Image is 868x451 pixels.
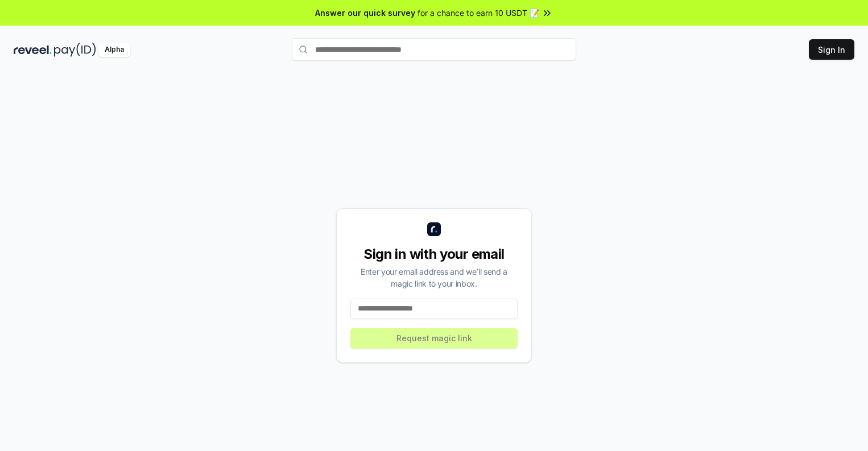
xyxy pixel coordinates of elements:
[350,245,518,263] div: Sign in with your email
[418,7,539,19] span: for a chance to earn 10 USDT 📝
[809,39,854,60] button: Sign In
[14,43,52,57] img: reveel_dark
[350,266,518,289] div: Enter your email address and we’ll send a magic link to your inbox.
[98,43,130,57] div: Alpha
[54,43,96,57] img: pay_id
[427,222,441,236] img: logo_small
[315,7,415,19] span: Answer our quick survey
